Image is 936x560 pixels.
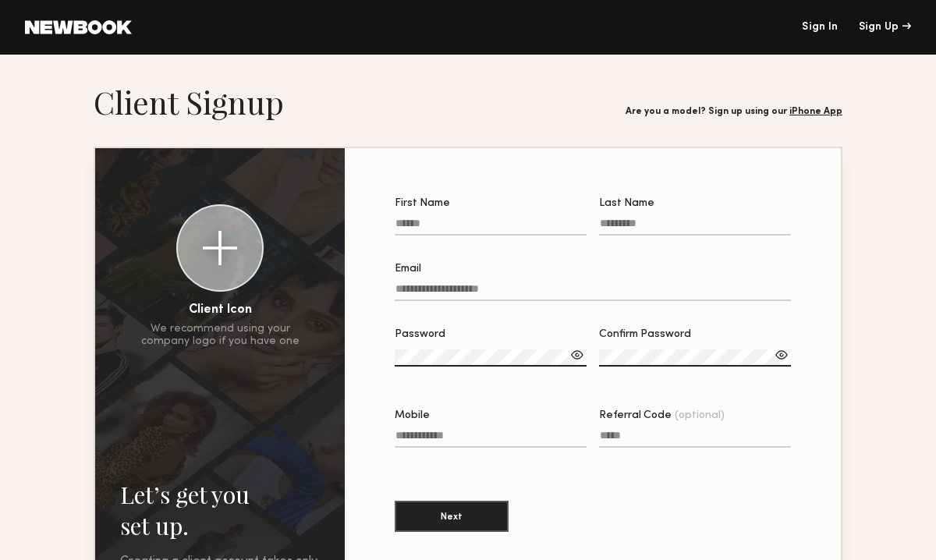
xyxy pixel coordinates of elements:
input: Confirm Password [599,349,791,367]
div: We recommend using your company logo if you have one [141,323,300,348]
span: (optional) [675,410,725,421]
div: Mobile [395,410,587,421]
input: Last Name [599,218,791,236]
div: Client Icon [189,304,252,317]
div: Are you a model? Sign up using our [626,107,842,117]
input: Email [395,283,791,301]
h2: Let’s get you set up. [120,479,320,541]
div: First Name [395,198,587,209]
input: First Name [395,218,587,236]
div: Sign Up [859,22,911,33]
div: Referral Code [599,410,791,421]
div: Confirm Password [599,329,791,340]
div: Last Name [599,198,791,209]
a: iPhone App [789,107,842,116]
input: Referral Code(optional) [599,430,791,448]
button: Next [395,501,509,532]
input: Mobile [395,430,587,448]
div: Password [395,329,587,340]
a: Sign In [802,22,838,33]
input: Password [395,349,587,367]
h1: Client Signup [94,83,284,122]
div: Email [395,264,791,275]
